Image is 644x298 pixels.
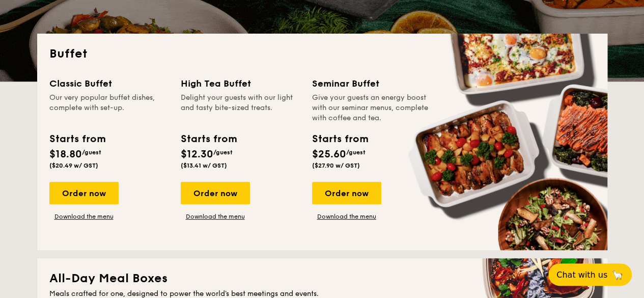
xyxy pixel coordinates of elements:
[312,182,381,204] div: Order now
[181,212,250,221] a: Download the menu
[312,76,431,91] div: Seminar Buffet
[82,149,101,156] span: /guest
[49,93,169,123] div: Our very popular buffet dishes, complete with set-up.
[49,212,119,221] a: Download the menu
[611,269,624,281] span: 🦙
[49,270,595,287] h2: All-Day Meal Boxes
[346,149,366,156] span: /guest
[312,148,346,160] span: $25.60
[181,76,300,91] div: High Tea Buffet
[181,148,213,160] span: $12.30
[49,46,595,62] h2: Buffet
[181,162,227,169] span: ($13.41 w/ GST)
[213,149,233,156] span: /guest
[312,131,368,147] div: Starts from
[312,162,360,169] span: ($27.90 w/ GST)
[312,212,381,221] a: Download the menu
[548,263,632,286] button: Chat with us🦙
[49,76,169,91] div: Classic Buffet
[49,131,105,147] div: Starts from
[49,148,82,160] span: $18.80
[181,182,250,204] div: Order now
[49,182,119,204] div: Order now
[556,270,607,280] span: Chat with us
[181,93,300,123] div: Delight your guests with our light and tasty bite-sized treats.
[312,93,431,123] div: Give your guests an energy boost with our seminar menus, complete with coffee and tea.
[49,162,98,169] span: ($20.49 w/ GST)
[181,131,236,147] div: Starts from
